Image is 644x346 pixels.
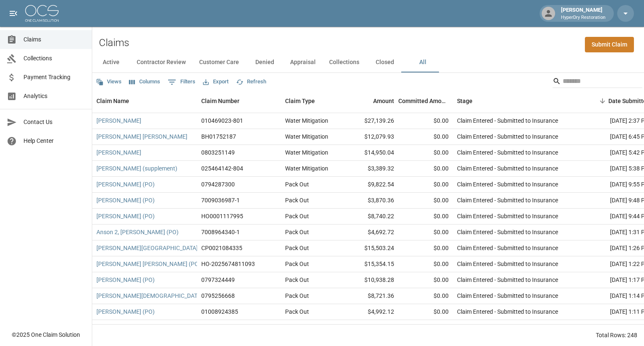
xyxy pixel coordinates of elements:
h2: Claims [99,37,129,49]
span: Claims [23,35,85,44]
span: Collections [23,54,85,63]
a: [PERSON_NAME] (PO) [96,196,155,204]
button: All [404,52,441,72]
div: Claim Entered - Submitted to Insurance [457,228,558,236]
a: Anson 2, [PERSON_NAME] (PO) [96,228,179,236]
div: $0.00 [398,161,453,177]
div: $0.00 [398,320,453,336]
div: $0.00 [398,304,453,320]
a: [PERSON_NAME] [96,323,141,332]
div: Claim Entered - Submitted to Insurance [457,292,558,300]
div: $0.00 [398,177,453,193]
div: 0795256668 [201,292,235,300]
div: Claim Entered - Submitted to Insurance [457,307,558,316]
button: Sort [597,95,608,107]
button: Denied [246,52,283,72]
div: 7009036987-1 [201,196,240,204]
div: Water Mitigation [285,164,328,173]
a: [PERSON_NAME] (PO) [96,212,155,220]
div: Committed Amount [398,89,453,113]
div: Water Mitigation [285,116,328,125]
div: [PERSON_NAME] [558,6,609,21]
button: Appraisal [283,52,322,72]
div: Claim Name [92,89,197,113]
div: Water Mitigation [285,148,328,157]
a: Submit Claim [585,37,634,52]
div: $0.00 [398,256,453,272]
span: Contact Us [23,118,85,127]
div: Amount [344,89,398,113]
div: Claim Entered - Submitted to Insurance [457,180,558,188]
div: Claim Type [281,89,344,113]
div: $0.00 [398,272,453,288]
div: $3,389.32 [344,161,398,177]
a: [PERSON_NAME][DEMOGRAPHIC_DATA] (PO) [96,292,216,300]
div: Water Mitigation [285,132,328,141]
div: $14,950.04 [344,145,398,161]
div: Claim Type [285,89,315,113]
div: 01008924385 [201,307,238,316]
div: $27,139.26 [344,113,398,129]
div: $10,938.28 [344,272,398,288]
button: Closed [366,52,404,72]
button: Collections [322,52,366,72]
div: Claim Entered - Submitted to Insurance [457,244,558,252]
a: [PERSON_NAME][GEOGRAPHIC_DATA] (PO) [96,244,211,252]
div: Total Rows: 248 [596,331,637,339]
button: Active [92,52,130,72]
div: Pack Out [285,307,309,316]
a: [PERSON_NAME] (supplement) [96,164,177,173]
div: Pack Out [285,228,309,236]
a: [PERSON_NAME] [96,148,141,157]
div: Search [553,75,642,90]
div: Pack Out [285,260,309,268]
div: $8,740.22 [344,209,398,225]
div: 0794287300 [201,180,235,188]
a: [PERSON_NAME] [96,116,141,125]
a: [PERSON_NAME] (PO) [96,276,155,284]
div: $0.00 [398,113,453,129]
button: open drawer [5,5,22,22]
div: $0.00 [398,225,453,240]
div: © 2025 One Claim Solution [12,331,80,339]
div: 7008964340-1 [201,228,240,236]
div: Claim Entered - Submitted to Insurance [457,164,558,173]
div: $0.00 [398,209,453,225]
img: ocs-logo-white-transparent.png [25,5,59,22]
div: HO-2025674811093 [201,260,255,268]
span: Payment Tracking [23,73,85,82]
div: 010469023-801 [201,116,243,125]
button: Customer Care [192,52,246,72]
a: [PERSON_NAME] (PO) [96,307,155,316]
p: HyperDry Restoration [561,14,605,21]
div: Claim Number [201,89,239,113]
div: 0803251149 [201,148,235,157]
button: Refresh [234,75,268,88]
div: $0.00 [398,240,453,256]
a: [PERSON_NAME] [PERSON_NAME] (PO) [96,260,201,268]
div: Claim Entered - Submitted to Insurance [457,260,558,268]
button: Export [201,75,231,88]
div: $0.00 [398,288,453,304]
div: CP0021084335 [201,244,242,252]
a: [PERSON_NAME] [PERSON_NAME] [96,132,187,141]
div: Pack Out [285,212,309,220]
div: Amount [373,89,394,113]
div: BH01752187 [201,132,236,141]
span: Help Center [23,137,85,145]
div: $3,870.36 [344,193,398,209]
div: $15,354.15 [344,256,398,272]
div: $8,721.36 [344,288,398,304]
div: $4,692.72 [344,225,398,240]
div: Claim Entered - Submitted to Insurance [457,212,558,220]
span: Analytics [23,92,85,101]
div: $10,876.40 [344,320,398,336]
div: 025464142-804 [201,164,243,173]
div: 059951358 [201,323,231,332]
button: Select columns [127,75,162,88]
div: Pack Out [285,244,309,252]
div: Pack Out [285,276,309,284]
div: dynamic tabs [92,52,644,72]
button: Views [94,75,124,88]
div: Pack Out [285,292,309,300]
